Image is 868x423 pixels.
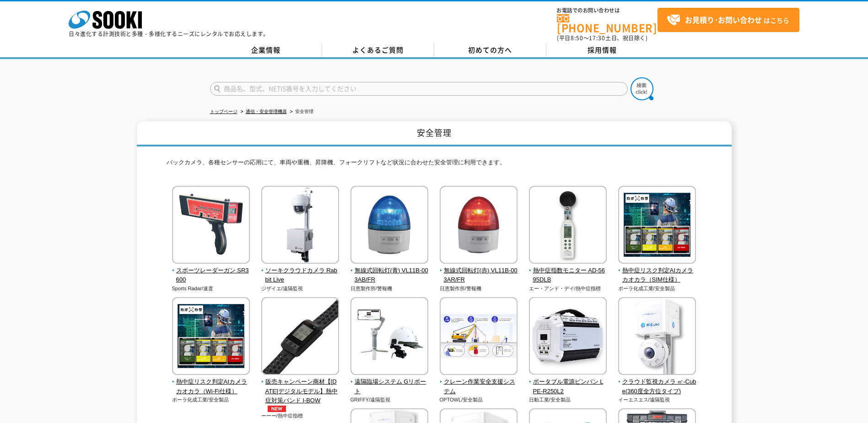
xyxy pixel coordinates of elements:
span: クラウド監視カメラ ㎥-Cube(360度全方位タイプ) [618,377,696,396]
a: ソーキクラウドカメラ Rabbit Live [261,257,340,285]
span: ソーキクラウドカメラ Rabbit Live [261,266,340,285]
img: クラウド監視カメラ ㎥-Cube(360度全方位タイプ) [618,297,696,377]
img: スポーツレーダーガン SR3600 [172,186,250,266]
span: 遠隔臨場システム Gリポート [350,377,429,396]
a: [PHONE_NUMBER] [557,14,658,33]
img: 販売キャンペーン商材【2025年デジタルモデル】熱中症対策バンド I-BOW [261,297,339,377]
span: クレーン作業安全支援システム [440,377,518,396]
a: クレーン作業安全支援システム [440,369,518,396]
img: 熱中症リスク判定AIカメラ カオカラ（Wi-Fi仕様） [172,297,250,377]
p: OPTOWL/安全製品 [440,396,518,404]
p: 日恵製作所/警報機 [440,285,518,293]
h1: 安全管理 [137,121,732,146]
p: バックカメラ、各種センサーの応用にて、車両や重機、昇降機、フォークリフトなど状況に合わせた安全管理に利用できます。 [167,158,702,172]
span: 初めての方へ [468,45,512,55]
a: クラウド監視カメラ ㎥-Cube(360度全方位タイプ) [618,369,696,396]
a: 熱中症指数モニター AD-5695DLB [529,257,607,285]
strong: お見積り･お問い合わせ [685,14,762,25]
p: 日恵製作所/警報機 [350,285,429,293]
img: 熱中症指数モニター AD-5695DLB [529,186,607,266]
p: ポーラ化成工業/安全製品 [172,396,250,404]
p: GRIFFY/遠隔監視 [350,396,429,404]
a: よくあるご質問 [322,43,434,57]
span: 熱中症指数モニター AD-5695DLB [529,266,607,285]
img: ポータブル電源ピンバン LPE-R250L2 [529,297,607,377]
a: 通信・安全管理機器 [246,109,287,114]
span: 販売キャンペーン商材【[DATE]デジタルモデル】熱中症対策バンド I-BOW [261,377,340,412]
img: クレーン作業安全支援システム [440,297,518,377]
img: ソーキクラウドカメラ Rabbit Live [261,186,339,266]
span: ポータブル電源ピンバン LPE-R250L2 [529,377,607,396]
a: 初めての方へ [434,43,546,57]
img: 無線式回転灯(赤) VL11B-003AR/FR [440,186,518,266]
img: NEW [265,406,288,412]
a: 販売キャンペーン商材【[DATE]デジタルモデル】熱中症対策バンド I-BOWNEW [261,369,340,412]
span: 熱中症リスク判定AIカメラ カオカラ（Wi-Fi仕様） [172,377,250,396]
a: 熱中症リスク判定AIカメラ カオカラ（SIM仕様） [618,257,696,285]
span: 8:50 [571,34,583,42]
p: ーーー/熱中症指標 [261,412,340,420]
a: 企業情報 [210,43,322,57]
a: トップページ [210,109,237,114]
li: 安全管理 [288,107,313,117]
span: 無線式回転灯(青) VL11B-003AB/FR [350,266,429,285]
img: 熱中症リスク判定AIカメラ カオカラ（SIM仕様） [618,186,696,266]
p: ジザイエ/遠隔監視 [261,285,340,293]
p: 日動工業/安全製品 [529,396,607,404]
a: ポータブル電源ピンバン LPE-R250L2 [529,369,607,396]
a: 採用情報 [546,43,658,57]
a: 無線式回転灯(青) VL11B-003AB/FR [350,257,429,285]
img: btn_search.png [631,77,653,100]
a: お見積り･お問い合わせはこちら [658,8,799,32]
a: 無線式回転灯(赤) VL11B-003AR/FR [440,257,518,285]
span: 無線式回転灯(赤) VL11B-003AR/FR [440,266,518,285]
p: イーエスエス/遠隔監視 [618,396,696,404]
a: 遠隔臨場システム Gリポート [350,369,429,396]
a: 熱中症リスク判定AIカメラ カオカラ（Wi-Fi仕様） [172,369,250,396]
input: 商品名、型式、NETIS番号を入力してください [210,82,628,96]
p: Sports Radar/速度 [172,285,250,293]
img: 遠隔臨場システム Gリポート [350,297,428,377]
span: スポーツレーダーガン SR3600 [172,266,250,285]
p: エー・アンド・デイ/熱中症指標 [529,285,607,293]
span: お電話でのお問い合わせは [557,8,658,13]
p: ポーラ化成工業/安全製品 [618,285,696,293]
span: はこちら [667,13,789,27]
a: スポーツレーダーガン SR3600 [172,257,250,285]
p: 日々進化する計測技術と多種・多様化するニーズにレンタルでお応えします。 [69,31,269,37]
img: 無線式回転灯(青) VL11B-003AB/FR [350,186,428,266]
span: 熱中症リスク判定AIカメラ カオカラ（SIM仕様） [618,266,696,285]
span: 17:30 [589,34,605,42]
span: (平日 ～ 土日、祝日除く) [557,34,647,42]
